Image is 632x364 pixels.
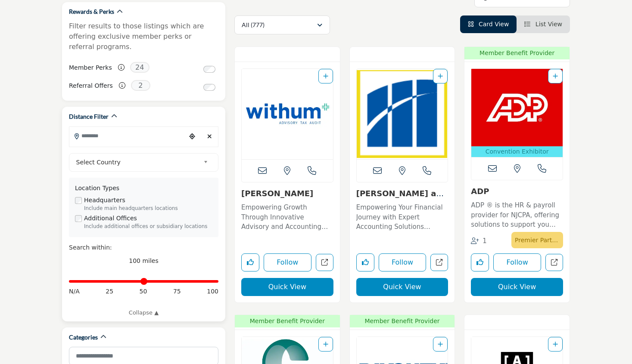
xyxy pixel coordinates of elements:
span: Member Benefit Provider [467,49,567,58]
span: 100 [207,287,218,296]
button: Follow [493,253,541,271]
label: Headquarters [84,196,125,205]
a: Empowering Your Financial Journey with Expert Accounting Solutions Specializing in accounting ser... [356,201,448,232]
span: 24 [130,62,149,73]
img: ADP [471,69,563,146]
input: Switch to Member Perks [203,66,215,73]
img: Withum [242,69,333,159]
button: Like listing [241,253,259,271]
a: [PERSON_NAME] and Company, ... [356,189,447,207]
div: Include additional offices or subsidiary locations [84,223,212,231]
a: ADP ® is the HR & payroll provider for NJCPA, offering solutions to support you and your clients ... [471,198,563,230]
button: Like listing [356,253,374,271]
p: Convention Exhibitor [473,147,561,156]
button: Follow [379,253,427,271]
p: All (777) [242,21,265,29]
label: Referral Offers [69,78,113,93]
a: ADP [471,187,489,196]
a: Add To List [323,341,328,348]
a: Add To List [323,73,328,80]
div: Followers [471,236,487,246]
input: Switch to Referral Offers [203,84,215,91]
label: Member Perks [69,60,112,75]
span: N/A [69,287,80,296]
a: Open adp in new tab [545,254,563,271]
p: Premier Partner [515,234,560,246]
input: Search Location [69,127,186,144]
span: 75 [173,287,181,296]
button: Quick View [241,278,333,296]
span: 100 miles [129,257,159,264]
a: Open Listing in new tab [357,69,448,159]
a: View List [524,21,562,28]
span: List View [535,21,562,28]
a: Open magone-and-company-pc in new tab [430,254,448,271]
button: Follow [264,253,311,271]
span: 50 [140,287,147,296]
a: Open Listing in new tab [471,69,563,157]
button: Quick View [471,278,563,296]
a: Add To List [438,73,443,80]
h3: Magone and Company, PC [356,189,448,198]
button: Like listing [471,253,489,271]
a: Collapse ▲ [69,308,218,317]
a: Add To List [553,341,558,348]
div: Include main headquarters locations [84,205,212,213]
h3: ADP [471,187,563,196]
span: Select Country [76,157,200,167]
li: List View [517,15,570,33]
h2: Categories [69,333,98,342]
a: Empowering Growth Through Innovative Advisory and Accounting Solutions This forward-thinking, tec... [241,201,333,232]
div: Location Types [75,184,212,193]
p: Filter results to those listings which are offering exclusive member perks or referral programs. [69,21,218,52]
h2: Rewards & Perks [69,7,114,16]
div: Search within: [69,243,218,252]
li: Card View [460,15,517,33]
span: Card View [479,21,509,28]
span: 25 [106,287,113,296]
h2: Distance Filter [69,112,109,121]
button: All (777) [234,15,330,34]
p: ADP ® is the HR & payroll provider for NJCPA, offering solutions to support you and your clients ... [471,201,563,230]
a: [PERSON_NAME] [241,189,313,198]
a: Open Listing in new tab [242,69,333,159]
a: Add To List [438,341,443,348]
img: Magone and Company, PC [357,69,448,159]
span: Member Benefit Provider [352,317,452,326]
a: Open withum in new tab [316,254,333,271]
div: Choose your current location [186,127,199,146]
div: Clear search location [203,127,216,146]
span: Member Benefit Provider [237,317,337,326]
p: Empowering Growth Through Innovative Advisory and Accounting Solutions This forward-thinking, tec... [241,203,333,232]
a: Add To List [553,73,558,80]
p: Empowering Your Financial Journey with Expert Accounting Solutions Specializing in accounting ser... [356,203,448,232]
button: Quick View [356,278,448,296]
a: View Card [468,21,509,28]
label: Additional Offices [84,214,137,223]
h3: Withum [241,189,333,198]
span: 1 [483,237,487,245]
span: 2 [131,80,150,91]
